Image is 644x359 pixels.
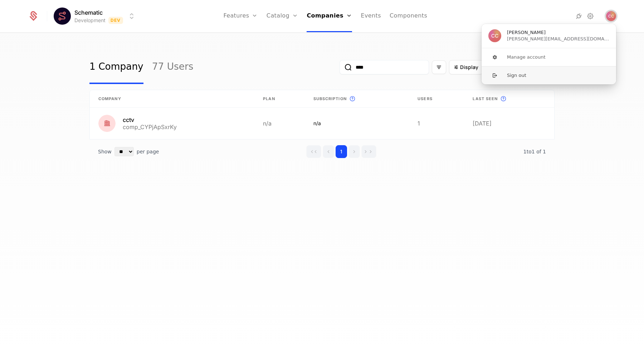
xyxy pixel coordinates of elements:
span: Display [460,64,478,71]
span: [PERSON_NAME] [507,29,546,36]
button: Display [449,60,483,74]
button: Manage account [481,48,616,66]
button: Go to previous page [323,145,334,158]
span: Dev [108,17,123,24]
div: User button popover [482,24,616,84]
span: per page [137,148,159,155]
a: 1 Company [89,50,143,84]
img: Schematic [54,8,71,25]
span: [PERSON_NAME][EMAIL_ADDRESS][DOMAIN_NAME] [507,36,609,42]
a: Settings [586,12,595,20]
span: Subscription [313,96,347,102]
span: Show [98,148,112,155]
th: Company [90,90,254,108]
button: Go to page 1 [336,145,347,158]
th: Plan [254,90,304,108]
select: Select page size [114,147,134,156]
a: 77 Users [152,50,194,84]
div: Page navigation [306,145,376,158]
a: Integrations [575,12,583,20]
span: Schematic [74,8,103,17]
button: Go to next page [348,145,360,158]
span: 1 [523,149,546,154]
button: Close user button [606,11,616,21]
span: Last seen [473,96,498,102]
img: Cole Chrzan [488,29,501,42]
th: Users [409,90,464,108]
div: Table pagination [89,139,555,164]
div: Development [74,17,106,24]
img: Cole Chrzan [606,11,616,21]
button: Filter options [432,60,446,74]
button: Go to last page [361,145,376,158]
button: Go to first page [306,145,321,158]
button: Sign out [481,66,616,84]
button: Select environment [56,8,136,24]
span: 1 to 1 of [523,149,543,154]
